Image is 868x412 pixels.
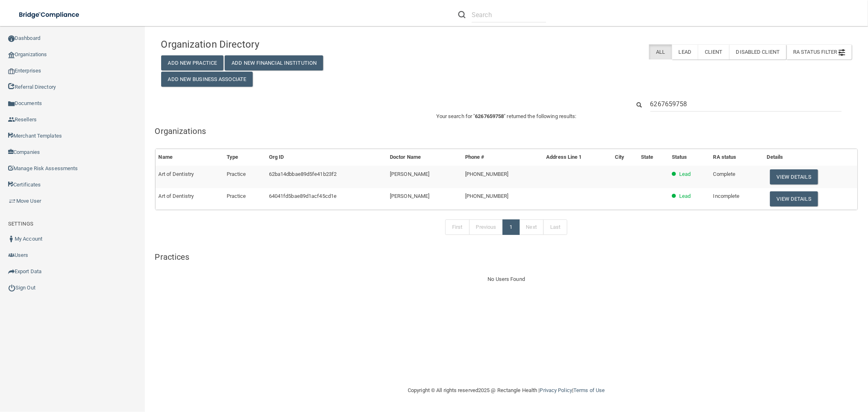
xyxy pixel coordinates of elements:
[269,171,337,177] span: 62ba14dbbae89d5fe41b23f2
[8,116,15,123] img: ic_reseller.de258add.png
[713,171,736,177] span: Complete
[8,101,15,107] img: icon-documents.8dae5593.png
[650,96,842,112] input: Search
[161,72,253,87] button: Add New Business Associate
[612,149,638,166] th: City
[679,191,691,201] p: Lead
[8,52,15,58] img: organization-icon.f8decf85.png
[519,219,544,235] a: Next
[672,44,698,59] label: Lead
[770,191,818,206] button: View Details
[8,252,15,259] img: icon-users.e205127d.png
[710,149,764,166] th: RA status
[445,219,470,235] a: First
[8,219,33,229] label: SETTINGS
[679,169,691,179] p: Lead
[269,193,337,199] span: 64041fd5bae89d1acf45cd1e
[573,387,605,393] a: Terms of Use
[469,219,503,235] a: Previous
[764,149,857,166] th: Details
[458,11,466,18] img: ic-search.3b580494.png
[266,149,387,166] th: Org ID
[155,274,858,284] div: No Users Found
[475,113,504,119] span: 6267659758
[793,49,845,55] span: RA Status Filter
[729,44,787,59] label: Disabled Client
[227,171,246,177] span: Practice
[503,219,519,235] a: 1
[8,35,15,42] img: ic_dashboard_dark.d01f4a41.png
[227,193,246,199] span: Practice
[8,268,15,275] img: icon-export.b9366987.png
[161,39,383,50] h4: Organization Directory
[161,55,224,70] button: Add New Practice
[8,284,15,291] img: ic_power_dark.7ecde6b1.png
[839,49,845,56] img: icon-filter@2x.21656d0b.png
[540,387,572,393] a: Privacy Policy
[159,171,194,177] span: Art of Dentistry
[155,112,858,121] p: Your search for " " returned the following results:
[390,193,429,199] span: [PERSON_NAME]
[462,149,543,166] th: Phone #
[770,169,818,184] button: View Details
[698,44,729,59] label: Client
[638,149,669,166] th: State
[543,219,567,235] a: Last
[465,193,508,199] span: [PHONE_NUMBER]
[390,171,429,177] span: [PERSON_NAME]
[225,55,323,70] button: Add New Financial Institution
[223,149,266,166] th: Type
[713,193,740,199] span: Incomplete
[358,377,655,403] div: Copyright © All rights reserved 2025 @ Rectangle Health | |
[669,149,710,166] th: Status
[155,127,858,136] h5: Organizations
[649,44,671,59] label: All
[465,171,508,177] span: [PHONE_NUMBER]
[12,7,87,23] img: bridge_compliance_login_screen.278c3ca4.svg
[387,149,462,166] th: Doctor Name
[155,149,223,166] th: Name
[155,252,858,261] h5: Practices
[8,197,16,205] img: briefcase.64adab9b.png
[543,149,612,166] th: Address Line 1
[472,7,546,22] input: Search
[8,236,15,242] img: ic_user_dark.df1a06c3.png
[8,68,15,74] img: enterprise.0d942306.png
[159,193,194,199] span: Art of Dentistry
